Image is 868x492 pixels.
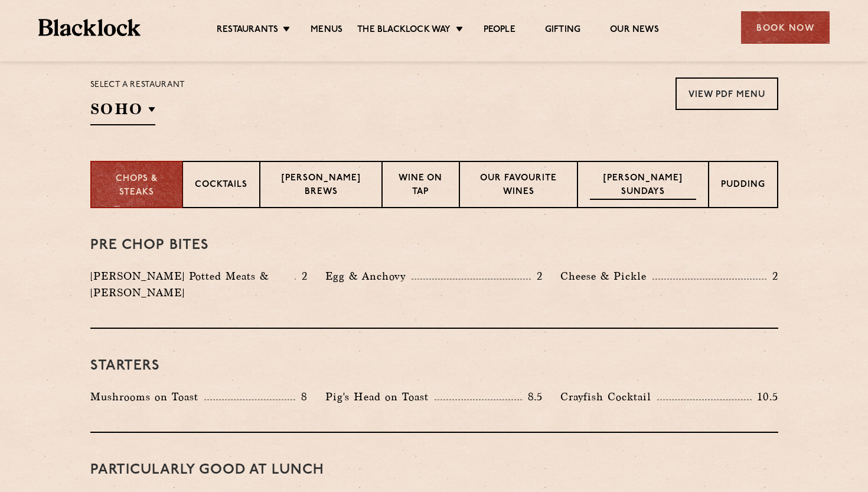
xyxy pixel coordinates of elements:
[90,268,295,301] p: [PERSON_NAME] Potted Meats & [PERSON_NAME]
[90,77,185,93] p: Select a restaurant
[296,268,308,284] p: 2
[741,11,830,44] div: Book Now
[90,462,778,478] h3: PARTICULARLY GOOD AT LUNCH
[721,179,765,193] p: Pudding
[590,172,696,200] p: [PERSON_NAME] Sundays
[38,19,141,36] img: BL_Textured_Logo-footer-cropped.svg
[560,389,657,405] p: Crayfish Cocktail
[325,268,412,284] p: Egg & Anchovy
[90,358,778,374] h3: Starters
[560,268,652,284] p: Cheese & Pickle
[195,179,247,193] p: Cocktails
[766,268,778,284] p: 2
[531,268,543,284] p: 2
[90,238,778,253] h3: Pre Chop Bites
[217,24,278,37] a: Restaurants
[90,99,155,125] h2: SOHO
[311,24,342,37] a: Menus
[752,389,778,404] p: 10.5
[325,389,435,405] p: Pig's Head on Toast
[90,389,204,405] p: Mushrooms on Toast
[295,389,308,404] p: 8
[472,172,565,200] p: Our favourite wines
[394,172,447,200] p: Wine on Tap
[357,24,451,37] a: The Blacklock Way
[545,24,580,37] a: Gifting
[676,77,778,110] a: View PDF Menu
[484,24,515,37] a: People
[272,172,369,200] p: [PERSON_NAME] Brews
[522,389,543,404] p: 8.5
[103,173,171,199] p: Chops & Steaks
[610,24,659,37] a: Our News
